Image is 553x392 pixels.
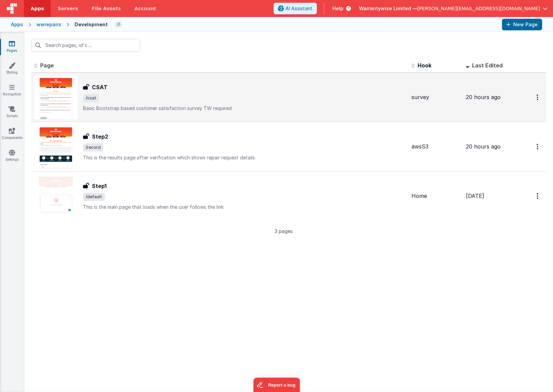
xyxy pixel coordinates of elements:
[466,192,484,199] span: [DATE]
[359,5,417,12] span: Warrantywise Limited —
[83,154,406,161] p: This is the results page after verification which shows repair request details.
[332,5,343,12] span: Help
[533,90,543,104] button: Options
[58,5,78,12] span: Servers
[92,132,108,141] h3: Step2
[83,143,103,152] span: /record
[411,143,460,151] div: awsS3
[11,21,23,28] div: Apps
[92,83,108,91] h3: CSAT
[286,5,312,12] span: AI Assistant
[114,20,123,29] img: 126ded6fdb041a155bf9d42456259ab5
[31,5,44,12] span: Apps
[31,39,140,52] input: Search pages, id's ...
[83,204,406,210] p: This is the main page that loads when the user follows the link
[533,140,543,154] button: Options
[502,19,542,30] button: New Page
[31,228,536,235] p: 3 pages
[411,192,460,200] div: Home
[83,193,105,201] span: /default
[83,105,406,112] p: Basic Bootstrap based customer satisfaction survey TW required
[75,21,108,28] div: Development
[92,182,107,190] h3: Step1
[466,94,501,100] span: 20 hours ago
[417,5,540,12] span: [PERSON_NAME][EMAIL_ADDRESS][DOMAIN_NAME]
[253,378,300,392] iframe: Marker.io feedback button
[411,93,460,101] div: survey
[472,62,503,69] span: Last Edited
[418,62,432,69] span: Hook
[359,5,548,12] button: Warrantywise Limited — [PERSON_NAME][EMAIL_ADDRESS][DOMAIN_NAME]
[533,189,543,203] button: Options
[83,94,99,102] span: /csat
[36,21,61,28] div: wwrepairs
[466,143,501,150] span: 20 hours ago
[40,62,54,69] span: Page
[274,3,317,14] button: AI Assistant
[92,5,121,12] span: File Assets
